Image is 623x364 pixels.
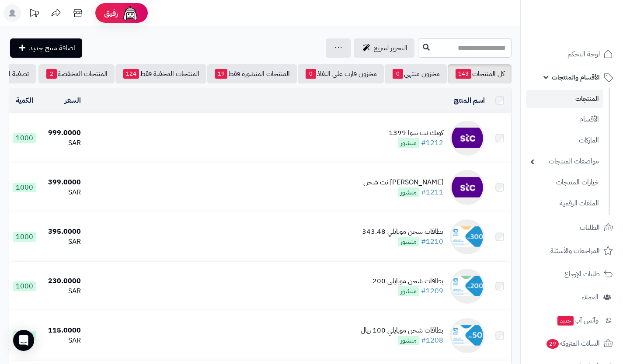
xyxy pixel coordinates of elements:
div: 230.0000 [43,276,80,286]
a: المنتجات المخفضة2 [38,64,115,83]
a: طلبات الإرجاع [526,263,618,284]
span: لوحة التحكم [567,48,600,60]
div: بطاقات شحن موبايلي 200 [372,276,443,286]
a: مخزون منتهي0 [385,64,447,83]
a: المنتجات [526,90,603,108]
span: 1000 [13,232,36,242]
a: الماركات [526,131,603,150]
a: المراجعات والأسئلة [526,240,618,261]
a: كل المنتجات143 [448,64,512,83]
span: الطلبات [580,222,600,234]
a: #1208 [421,335,443,346]
a: وآتس آبجديد [526,310,618,331]
span: منشور [398,237,419,246]
div: SAR [43,336,80,346]
div: SAR [43,237,80,247]
img: بطاقات شحن موبايلي 200 [450,269,485,304]
span: 124 [123,69,139,79]
img: سوا كويك نت شحن [450,170,485,205]
div: 115.0000 [43,326,80,336]
img: ai-face.png [122,4,139,22]
span: جديد [557,316,574,326]
span: 2 [46,69,57,79]
div: 395.0000 [43,227,80,237]
a: اضافة منتج جديد [10,38,82,58]
a: المنتجات المخفية فقط124 [115,64,206,83]
a: الأقسام [526,110,603,129]
div: [PERSON_NAME] نت شحن [363,177,443,187]
span: السلات المتروكة [546,337,600,350]
div: بطاقات شحن موبايلي 343.48 [362,227,443,237]
div: كويك نت سوا 1399 [389,128,443,138]
span: منشور [398,286,419,296]
div: SAR [43,187,80,198]
a: #1211 [421,187,443,198]
a: المنتجات المنشورة فقط19 [207,64,297,83]
div: SAR [43,286,80,296]
a: التحرير لسريع [354,38,414,58]
span: منشور [398,336,419,345]
a: #1209 [421,286,443,296]
span: 143 [456,69,471,79]
span: رفيق [104,8,118,18]
img: بطاقات شحن موبايلي 343.48 [450,219,485,254]
span: 1000 [13,183,36,192]
a: الملفات الرقمية [526,194,603,213]
img: بطاقات شحن موبايلي 100 ريال [450,318,485,353]
div: بطاقات شحن موبايلي 100 ريال [361,326,443,336]
div: 399.0000 [43,177,80,187]
span: منشور [398,187,419,197]
a: الكمية [16,95,33,106]
a: الطلبات [526,217,618,238]
a: تحديثات المنصة [23,4,45,24]
div: SAR [43,138,80,148]
a: مخزون قارب على النفاذ0 [298,64,384,83]
span: اضافة منتج جديد [29,43,75,53]
span: المراجعات والأسئلة [550,245,600,257]
a: السلات المتروكة29 [526,333,618,354]
div: 999.0000 [43,128,80,138]
a: السعر [65,95,81,106]
span: التحرير لسريع [374,43,407,53]
span: 0 [393,69,403,79]
a: #1212 [421,138,443,148]
div: Open Intercom Messenger [13,330,34,351]
span: 29 [546,339,559,349]
a: #1210 [421,236,443,247]
img: logo-2.png [564,22,615,41]
span: طلبات الإرجاع [564,268,600,280]
a: مواصفات المنتجات [526,152,603,171]
img: كويك نت سوا 1399 [450,121,485,156]
span: وآتس آب [557,314,599,326]
span: 1000 [13,133,36,143]
span: 1000 [13,281,36,291]
a: اسم المنتج [454,95,485,106]
span: منشور [398,138,419,148]
a: لوحة التحكم [526,44,618,65]
span: 0 [306,69,316,79]
span: العملاء [581,291,599,303]
span: الأقسام والمنتجات [552,71,600,83]
span: 19 [215,69,227,79]
a: العملاء [526,287,618,308]
a: خيارات المنتجات [526,173,603,192]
